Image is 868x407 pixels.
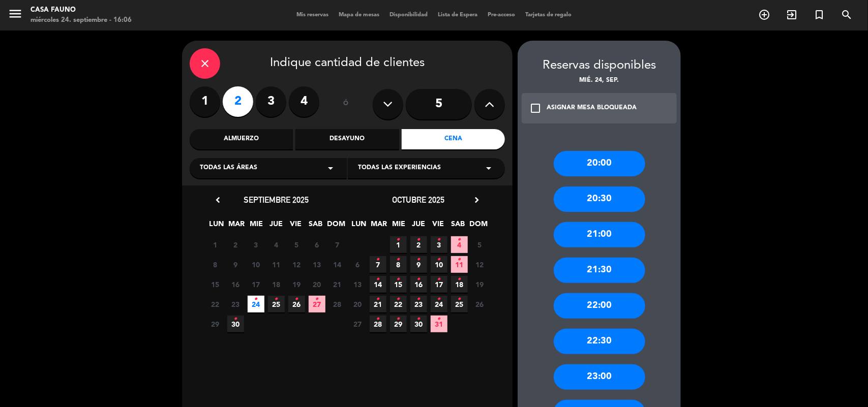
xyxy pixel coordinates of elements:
div: miércoles 24. septiembre - 16:06 [31,15,132,25]
span: 13 [309,256,325,273]
i: • [437,232,441,248]
i: chevron_right [471,195,482,205]
i: turned_in_not [813,9,825,21]
span: 28 [329,296,346,312]
span: 20 [309,276,325,293]
span: 30 [410,316,427,332]
span: Mis reservas [291,12,334,18]
span: 29 [207,316,224,332]
i: • [397,291,400,307]
span: 2 [227,236,244,253]
div: 22:00 [554,293,645,319]
i: • [254,291,258,307]
span: 5 [288,236,305,253]
i: • [397,232,400,248]
i: • [397,252,400,268]
i: • [417,311,421,327]
span: septiembre 2025 [244,195,309,205]
span: SAB [308,218,324,235]
i: exit_to_app [786,9,798,21]
span: VIE [288,218,305,235]
span: 14 [329,256,346,273]
div: Desayuno [295,129,399,149]
div: 23:00 [554,364,645,390]
span: 26 [471,296,488,312]
span: SAB [450,218,467,235]
i: search [841,9,853,21]
span: 17 [431,276,447,293]
i: • [275,291,278,307]
i: • [458,291,461,307]
i: • [458,252,461,268]
span: 7 [329,236,346,253]
i: • [417,291,421,307]
span: 25 [451,296,468,312]
div: mié. 24, sep. [518,76,681,86]
span: 3 [431,236,447,253]
span: 22 [390,296,407,312]
i: • [234,311,237,327]
span: 24 [431,296,447,312]
span: 10 [431,256,447,273]
span: 6 [349,256,366,273]
span: Mapa de mesas [334,12,384,18]
span: 20 [349,296,366,312]
div: Casa Fauno [31,5,132,15]
span: MIE [248,218,265,235]
label: 4 [289,86,319,117]
span: 7 [370,256,386,273]
span: Tarjetas de regalo [520,12,577,18]
span: 27 [309,296,325,312]
span: 31 [431,316,447,332]
i: • [376,271,380,288]
span: 26 [288,296,305,312]
div: 22:30 [554,329,645,354]
span: 13 [349,276,366,293]
span: 11 [451,256,468,273]
span: JUE [410,218,427,235]
span: 21 [370,296,386,312]
span: 1 [390,236,407,253]
span: 15 [390,276,407,293]
i: • [376,291,380,307]
i: • [437,291,441,307]
i: • [397,311,400,327]
i: check_box_outline_blank [529,102,542,114]
label: 1 [190,86,220,117]
span: 28 [370,316,386,332]
span: 24 [248,296,264,312]
i: • [397,271,400,288]
span: 16 [410,276,427,293]
span: 10 [248,256,264,273]
span: 4 [268,236,285,253]
div: Indique cantidad de clientes [190,48,505,79]
span: DOM [470,218,487,235]
span: 1 [207,236,224,253]
i: arrow_drop_down [483,162,495,174]
div: 20:30 [554,186,645,212]
span: 19 [471,276,488,293]
span: MIE [391,218,407,235]
label: 3 [256,86,286,117]
span: 30 [227,316,244,332]
span: LUN [351,218,368,235]
i: • [417,271,421,288]
i: • [437,271,441,288]
span: 9 [227,256,244,273]
i: • [417,232,421,248]
span: 12 [471,256,488,273]
span: Todas las experiencias [358,163,441,173]
span: 4 [451,236,468,253]
i: • [376,252,380,268]
div: 20:00 [554,151,645,176]
span: 8 [207,256,224,273]
i: add_circle_outline [758,9,770,21]
span: 16 [227,276,244,293]
i: • [437,252,441,268]
span: 19 [288,276,305,293]
div: Cena [402,129,505,149]
span: 3 [248,236,264,253]
i: menu [8,6,23,21]
span: MAR [371,218,387,235]
span: 18 [451,276,468,293]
